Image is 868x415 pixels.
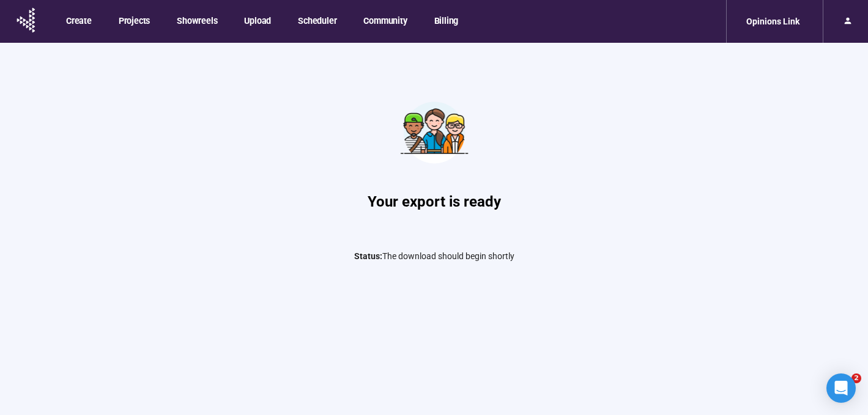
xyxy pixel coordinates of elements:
p: The download should begin shortly [251,249,618,263]
div: Open Intercom Messenger [826,373,856,403]
span: 2 [851,373,861,383]
span: Status: [354,251,382,261]
button: Upload [234,7,280,33]
button: Showreels [167,7,226,33]
button: Billing [425,7,467,33]
button: Projects [109,7,158,33]
div: Opinions Link [739,10,807,33]
button: Community [354,7,415,33]
button: Create [56,7,100,33]
img: Teamwork [388,87,480,178]
h1: Your export is ready [251,191,618,214]
button: Scheduler [288,7,345,33]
